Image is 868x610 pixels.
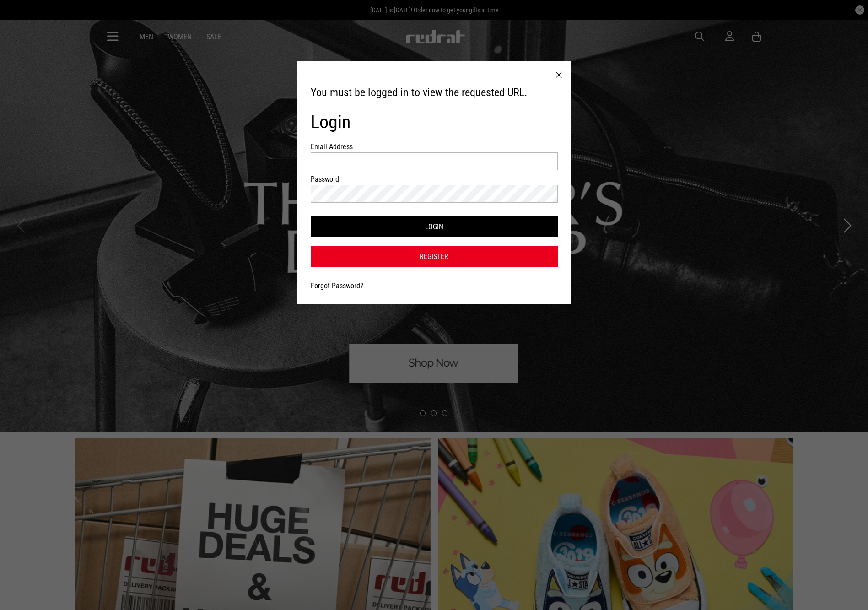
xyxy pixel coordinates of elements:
button: Login [311,216,558,237]
a: Forgot Password? [311,281,363,290]
a: Register [311,246,558,267]
label: Email Address [311,142,360,151]
label: Password [311,175,360,184]
h3: You must be logged in to view the requested URL. [311,86,558,100]
h1: Login [311,111,558,133]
